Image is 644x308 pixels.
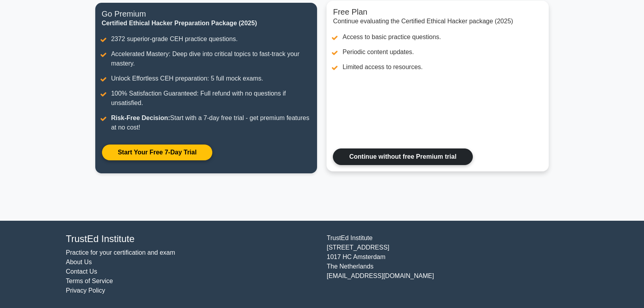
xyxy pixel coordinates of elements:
a: Start Your Free 7-Day Trial [102,144,213,161]
a: Privacy Policy [66,287,106,294]
a: Contact Us [66,268,97,275]
a: Continue without free Premium trial [333,148,472,165]
div: TrustEd Institute [STREET_ADDRESS] 1017 HC Amsterdam The Netherlands [EMAIL_ADDRESS][DOMAIN_NAME] [322,233,583,295]
h4: TrustEd Institute [66,233,317,245]
a: Practice for your certification and exam [66,249,176,256]
a: About Us [66,259,92,265]
a: Terms of Service [66,278,113,284]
